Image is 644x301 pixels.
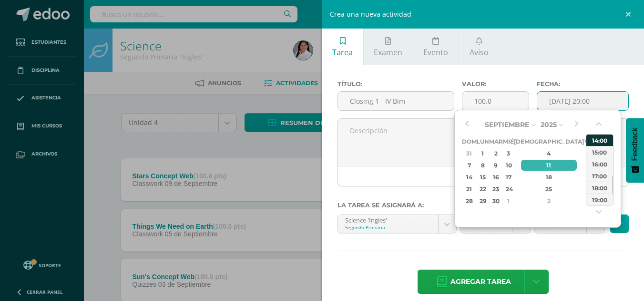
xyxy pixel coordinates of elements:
div: 25 [521,184,577,194]
div: 5 [585,148,593,159]
div: 16:00 [586,158,613,170]
span: Evento [423,47,448,58]
th: Lun [477,136,489,147]
div: 17:00 [586,170,613,182]
label: Fecha: [537,80,629,87]
div: 30 [491,195,501,206]
span: Septiembre [485,120,529,129]
div: 24 [504,184,512,194]
input: Puntos máximos [462,92,529,110]
div: 3 [585,195,593,206]
a: Evento [413,29,459,65]
div: 1 [478,148,488,159]
th: Dom [462,136,477,147]
input: Título [338,92,454,110]
div: 14 [463,172,475,183]
a: Aviso [459,29,499,65]
div: 1 [504,195,512,206]
div: 11 [521,160,577,171]
span: Tarea [332,47,353,58]
a: Examen [364,29,413,65]
th: Mar [489,136,503,147]
div: 15:00 [586,146,613,158]
div: Science 'Ingles' [345,215,431,224]
th: Vie [584,136,595,147]
div: 2 [521,195,577,206]
label: La tarea se asignará a: [337,202,629,209]
span: Aviso [470,47,489,58]
div: 17 [504,172,512,183]
div: 3 [504,148,512,159]
div: 9 [491,160,501,171]
th: [DEMOGRAPHIC_DATA] [514,136,584,147]
a: Tarea [322,29,363,65]
span: 2025 [541,120,557,129]
div: 19:00 [586,194,613,205]
div: 23 [491,184,501,194]
span: Feedback [631,127,639,161]
div: 15 [478,172,488,183]
div: 16 [491,172,501,183]
div: 18:00 [586,182,613,194]
div: 18 [521,172,577,183]
div: 8 [478,160,488,171]
div: 2 [491,148,501,159]
div: 12 [585,160,593,171]
div: 4 [521,148,577,159]
div: 31 [463,148,475,159]
div: 28 [463,195,475,206]
div: 21 [463,184,475,194]
div: 22 [478,184,488,194]
div: Segundo Primaria [345,224,431,231]
input: Fecha de entrega [537,92,628,110]
a: Science 'Ingles'Segundo Primaria [338,215,456,233]
div: 19 [585,172,593,183]
span: Examen [374,47,402,58]
label: Título: [337,80,454,87]
div: 29 [478,195,488,206]
th: Mié [503,136,514,147]
div: 7 [463,160,475,171]
button: Feedback - Mostrar encuesta [626,118,644,183]
label: Valor: [462,80,529,87]
div: 10 [504,160,512,171]
div: 26 [585,184,593,194]
div: 14:00 [586,134,613,146]
span: Agregar tarea [450,270,511,293]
